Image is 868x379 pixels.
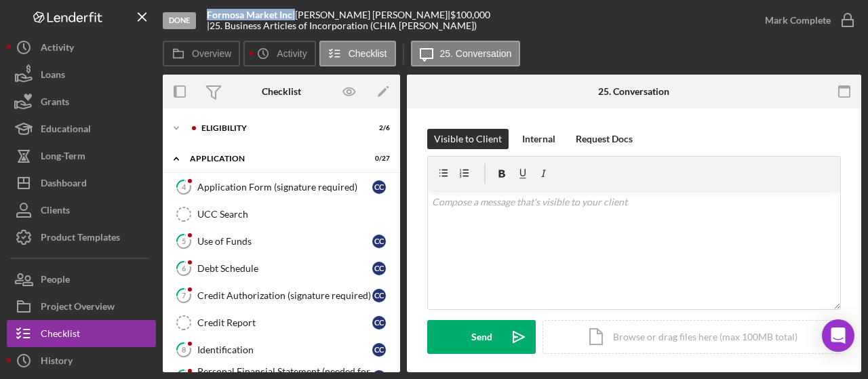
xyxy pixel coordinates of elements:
[207,9,295,20] div: |
[277,48,307,59] label: Activity
[569,129,639,149] button: Request Docs
[372,316,386,330] div: C C
[765,7,831,34] div: Mark Complete
[7,224,156,251] button: Product Templates
[192,48,231,59] label: Overview
[372,343,386,357] div: C C
[7,320,156,347] button: Checklist
[182,182,186,191] tspan: 4
[7,293,156,320] button: Project Overview
[190,155,356,163] div: Application
[170,201,393,228] a: UCC Search
[366,155,390,163] div: 0 / 27
[197,182,372,193] div: Application Form (signature required)
[41,169,87,200] div: Dashboard
[372,262,386,275] div: C C
[515,129,562,149] button: Internal
[170,174,393,201] a: 4Application Form (signature required)CC
[182,345,186,354] tspan: 8
[822,319,854,352] div: Open Intercom Messenger
[372,235,386,248] div: C C
[41,115,91,146] div: Educational
[170,336,393,363] a: 8IdentificationCC
[182,291,186,300] tspan: 7
[41,61,65,92] div: Loans
[295,9,450,20] div: [PERSON_NAME] [PERSON_NAME] |
[170,228,393,255] a: 5Use of FundsCC
[197,209,393,220] div: UCC Search
[41,293,115,323] div: Project Overview
[411,41,521,66] button: 25. Conversation
[7,88,156,115] button: Grants
[450,9,494,20] div: $100,000
[576,129,633,149] div: Request Docs
[751,7,861,34] button: Mark Complete
[41,224,120,254] div: Product Templates
[163,12,196,29] div: Done
[163,41,240,66] button: Overview
[7,197,156,224] button: Clients
[207,20,477,31] div: | 25. Business Articles of Incorporation (CHIA [PERSON_NAME])
[201,124,356,132] div: Eligibility
[372,180,386,194] div: C C
[522,129,555,149] div: Internal
[7,142,156,169] button: Long-Term
[243,41,315,66] button: Activity
[41,88,69,119] div: Grants
[41,142,85,173] div: Long-Term
[7,34,156,61] button: Activity
[197,236,372,247] div: Use of Funds
[41,320,80,351] div: Checklist
[197,263,372,274] div: Debt Schedule
[182,237,186,245] tspan: 5
[319,41,396,66] button: Checklist
[7,61,156,88] button: Loans
[427,320,536,354] button: Send
[262,86,301,97] div: Checklist
[182,264,186,273] tspan: 6
[471,320,492,354] div: Send
[170,309,393,336] a: Credit ReportCC
[41,266,70,296] div: People
[41,34,74,64] div: Activity
[207,9,292,20] b: Formosa Market Inc
[197,290,372,301] div: Credit Authorization (signature required)
[170,282,393,309] a: 7Credit Authorization (signature required)CC
[41,347,73,378] div: History
[170,255,393,282] a: 6Debt ScheduleCC
[7,115,156,142] button: Educational
[349,48,387,59] label: Checklist
[197,317,372,328] div: Credit Report
[366,124,390,132] div: 2 / 6
[427,129,509,149] button: Visible to Client
[41,197,70,227] div: Clients
[598,86,669,97] div: 25. Conversation
[7,266,156,293] button: People
[434,129,502,149] div: Visible to Client
[7,347,156,374] button: History
[372,289,386,302] div: C C
[7,169,156,197] button: Dashboard
[197,344,372,355] div: Identification
[440,48,512,59] label: 25. Conversation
